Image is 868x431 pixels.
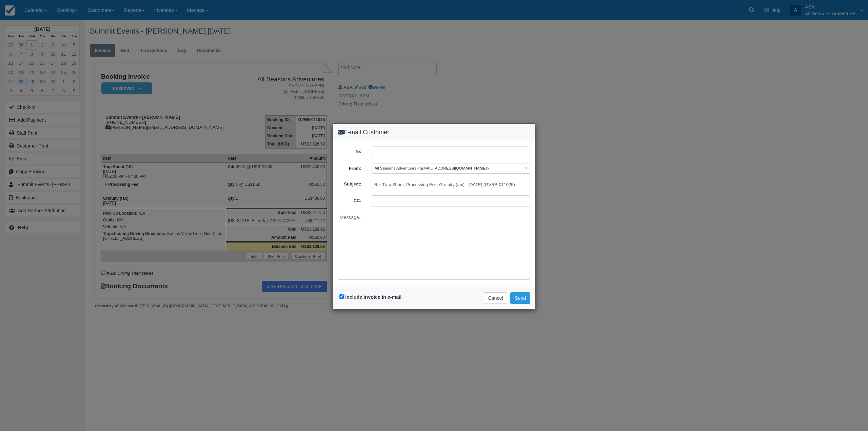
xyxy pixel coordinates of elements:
[372,163,530,174] button: All Seasons Adventures <[EMAIL_ADDRESS][DOMAIN_NAME]>
[510,292,530,304] button: Send
[333,163,367,172] label: From:
[375,166,489,170] span: All Seasons Adventures <[EMAIL_ADDRESS][DOMAIN_NAME]>
[338,129,530,136] h4: E-mail Customer
[333,179,367,188] label: Subject:
[484,292,508,304] button: Cancel
[345,294,401,300] label: Include invoice in e-mail
[333,195,367,204] label: CC:
[333,146,367,155] label: To:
